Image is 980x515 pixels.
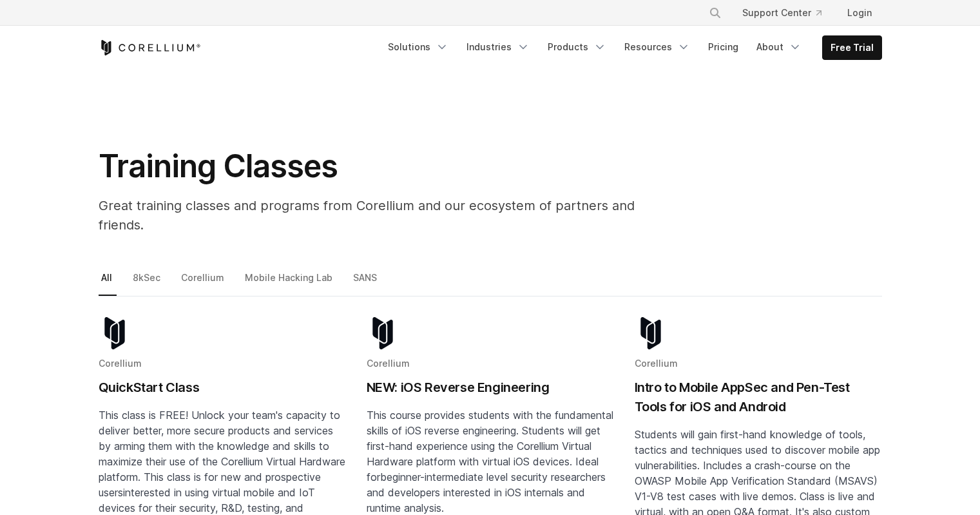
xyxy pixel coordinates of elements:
[635,317,667,349] img: corellium-logo-icon-dark
[99,317,131,349] img: corellium-logo-icon-dark
[823,36,881,59] a: Free Trial
[459,35,537,59] a: Industries
[700,35,746,59] a: Pricing
[99,378,346,397] h2: QuickStart Class
[242,269,337,296] a: Mobile Hacking Lab
[617,35,698,59] a: Resources
[367,378,614,397] h2: NEW: iOS Reverse Engineering
[837,1,882,24] a: Login
[99,40,201,55] a: Corellium Home
[367,358,410,369] span: Corellium
[178,269,229,296] a: Corellium
[380,35,882,60] div: Navigation Menu
[351,269,381,296] a: SANS
[540,35,614,59] a: Products
[130,269,165,296] a: 8kSec
[635,378,882,416] h2: Intro to Mobile AppSec and Pen-Test Tools for iOS and Android
[704,1,727,24] button: Search
[380,35,456,59] a: Solutions
[732,1,832,24] a: Support Center
[99,147,678,186] h1: Training Classes
[99,269,117,296] a: All
[367,317,399,349] img: corellium-logo-icon-dark
[99,358,142,369] span: Corellium
[693,1,882,24] div: Navigation Menu
[99,409,345,499] span: This class is FREE! Unlock your team's capacity to deliver better, more secure products and servi...
[367,471,606,514] span: beginner-intermediate level security researchers and developers interested in iOS internals and r...
[99,196,678,235] p: Great training classes and programs from Corellium and our ecosystem of partners and friends.
[635,358,678,369] span: Corellium
[749,35,809,59] a: About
